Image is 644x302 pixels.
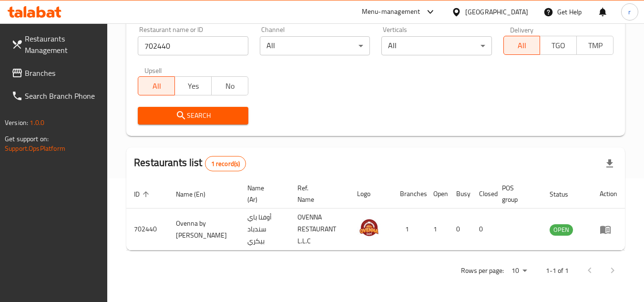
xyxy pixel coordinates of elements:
span: All [508,39,537,52]
span: 1 record(s) [205,159,246,168]
button: All [503,36,541,55]
span: TGO [544,39,573,52]
label: Delivery [510,26,534,33]
span: OPEN [550,224,573,235]
td: 702440 [126,208,168,250]
span: Yes [179,79,208,93]
div: Menu-management [362,6,420,18]
button: Search [138,107,248,125]
td: Ovenna by [PERSON_NAME] [168,208,240,250]
th: Open [426,179,449,208]
span: All [142,79,171,93]
button: TMP [576,36,613,55]
span: Search [145,110,240,122]
span: Restaurants Management [25,33,100,56]
div: [GEOGRAPHIC_DATA] [465,7,528,17]
td: أوفنا باي سندباد بيكري [240,208,289,250]
td: 1 [426,208,449,250]
a: Branches [4,62,108,84]
h2: Restaurants list [134,156,246,171]
img: Ovenna by Sindbad bakery [357,216,381,240]
span: Version: [5,116,28,129]
div: All [381,36,491,55]
span: Get support on: [5,133,49,145]
button: TGO [540,36,577,55]
td: OVENNA RESTAURANT L.L.C [290,208,349,250]
div: Rows per page: [508,264,531,278]
span: TMP [581,39,610,52]
span: Ref. Name [297,182,338,205]
th: Branches [392,179,426,208]
span: Status [550,188,581,200]
a: Support.OpsPlatform [5,142,65,155]
th: Closed [471,179,494,208]
th: Action [592,179,625,208]
span: Name (Ar) [247,182,278,205]
div: Menu [600,224,617,235]
a: Search Branch Phone [4,84,108,107]
td: 0 [449,208,471,250]
a: Restaurants Management [4,27,108,62]
p: 1-1 of 1 [546,265,569,277]
input: Search for restaurant name or ID.. [138,36,248,55]
span: No [215,79,245,93]
td: 1 [392,208,426,250]
button: All [138,76,175,95]
button: No [211,76,248,95]
p: Rows per page: [461,265,504,277]
table: enhanced table [126,179,625,250]
th: Busy [449,179,471,208]
span: r [628,7,631,17]
div: OPEN [550,224,573,236]
div: Export file [598,152,621,175]
span: Branches [25,67,100,79]
div: Total records count [205,156,246,171]
th: Logo [349,179,392,208]
span: Search Branch Phone [25,90,100,102]
button: Yes [174,76,212,95]
div: All [260,36,370,55]
span: Name (En) [176,188,218,200]
span: 1.0.0 [30,116,44,129]
label: Upsell [144,67,162,73]
td: 0 [471,208,494,250]
span: POS group [502,182,531,205]
span: ID [134,188,152,200]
